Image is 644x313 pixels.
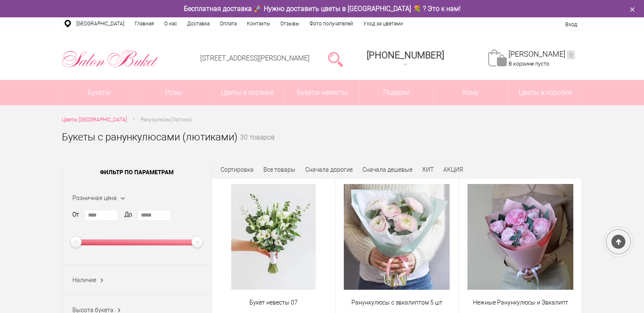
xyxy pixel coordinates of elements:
[434,80,508,105] span: Кому
[362,166,412,173] a: Сначала дешевые
[200,54,310,62] a: [STREET_ADDRESS][PERSON_NAME]
[509,49,575,59] a: [PERSON_NAME]
[62,162,212,183] span: Фильтр по параметрам
[221,166,254,173] span: Сортировка
[141,117,192,123] span: Ранукулюсы(Лютики)
[211,80,285,105] a: Цветы в корзине
[422,166,434,173] a: ХИТ
[358,17,408,30] a: Уход за цветами
[509,60,549,67] span: В корзине пусто
[55,4,589,13] div: Бесплатная доставка 🚀 Нужно доставить цветы в [GEOGRAPHIC_DATA] 💐 ? Это к нам!
[508,80,582,105] a: Цветы в коробке
[218,298,330,307] a: Букет невесты 07
[275,17,304,30] a: Отзывы
[215,17,242,30] a: Оплата
[367,50,444,60] span: [PHONE_NUMBER]
[62,115,127,124] a: Цветы [GEOGRAPHIC_DATA]
[72,195,117,201] span: Розничная цена
[464,298,577,307] a: Нежные Ранункулюсы и Эвкалипт
[359,80,434,105] a: Подарки
[62,80,136,105] a: Букеты
[305,166,353,173] a: Сначала дорогие
[62,129,238,145] h1: Букеты с ранункулюсами (лютиками)
[124,210,132,219] label: До
[136,80,210,105] a: Розы
[130,17,159,30] a: Главная
[285,80,359,105] a: Букеты невесты
[467,184,573,290] img: Нежные Ранункулюсы и Эвкалипт
[304,17,358,30] a: Фото получателей
[565,21,577,27] a: Вход
[341,298,453,307] a: Ранункулюсы с эвкалиптом 5 шт
[62,48,159,70] img: Цветы Нижний Новгород
[159,17,182,30] a: О нас
[62,117,127,123] span: Цветы [GEOGRAPHIC_DATA]
[71,17,130,30] a: [GEOGRAPHIC_DATA]
[72,277,96,283] span: Наличие
[443,166,463,173] a: АКЦИЯ
[72,210,79,219] label: От
[240,135,275,155] small: 30 товаров
[362,47,449,71] a: [PHONE_NUMBER]
[567,50,575,59] ins: 0
[242,17,275,30] a: Контакты
[182,17,215,30] a: Доставка
[344,184,450,290] img: Ранункулюсы с эвкалиптом 5 шт
[263,166,296,173] a: Все товары
[231,184,316,290] img: Букет невесты 07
